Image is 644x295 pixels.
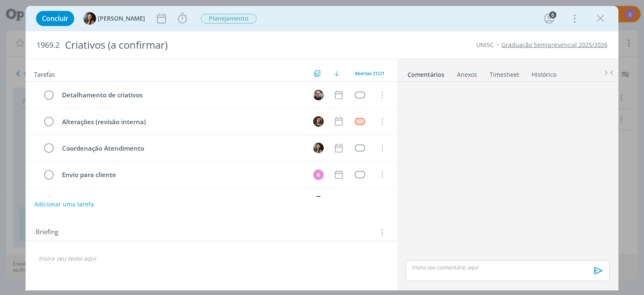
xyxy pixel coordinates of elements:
span: Tarefas [34,68,55,78]
button: B[PERSON_NAME] [83,12,145,25]
a: Timesheet [489,67,519,79]
button: Concluir [36,11,74,26]
button: Planejamento [200,13,257,24]
img: G [313,90,324,100]
div: Criativos (a confirmar) [61,35,366,55]
img: L [313,116,324,127]
a: Comentários [407,67,445,79]
span: Briefing [36,227,58,238]
div: Coordenação estratégica e aprovação interna [58,196,305,207]
span: Concluir [42,15,68,22]
span: 1969.2 [36,41,60,50]
img: B [83,12,96,25]
a: Graduação Semipresencial 2025/2026 [501,41,608,49]
img: G [313,196,324,206]
span: Abertas 21/21 [355,70,384,76]
div: 6 [549,11,556,18]
div: Envio para cliente [58,170,305,180]
div: Anexos [457,70,477,79]
div: dialog [26,6,618,290]
span: [PERSON_NAME] [98,16,145,21]
img: arrow-down.svg [334,71,339,76]
button: G [312,89,325,101]
img: B [313,143,324,153]
button: B [312,142,325,154]
button: Adicionar uma tarefa [34,197,94,212]
button: 6 [543,12,556,25]
div: Detalhamento de criativos [58,90,305,100]
button: L [312,115,325,128]
div: K [313,170,324,180]
button: K [312,168,325,181]
div: Coordenação Atendimento [58,143,305,154]
button: G [312,195,325,207]
a: UNISC [476,41,494,49]
a: Histórico [531,67,557,79]
div: Alterações (revisão interna) [58,117,305,127]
